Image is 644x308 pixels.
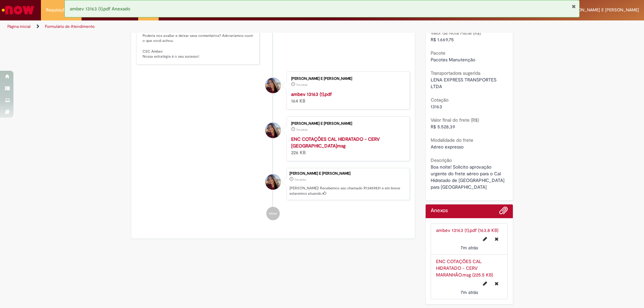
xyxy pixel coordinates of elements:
[291,122,403,126] div: [PERSON_NAME] E [PERSON_NAME]
[45,24,95,29] a: Formulário de Atendimento
[265,78,281,93] div: Gleyciane Gomes E Gomes
[291,77,403,81] div: [PERSON_NAME] E [PERSON_NAME]
[431,57,475,63] span: Pacotes Manutenção
[431,208,448,214] h2: Anexos
[291,91,403,104] div: 164 KB
[572,4,576,9] button: Fechar Notificação
[431,157,452,163] b: Descrição
[499,206,508,218] button: Adicionar anexos
[5,20,424,33] ul: Trilhas de página
[46,7,69,13] span: Requisições
[289,172,406,176] div: [PERSON_NAME] E [PERSON_NAME]
[461,245,478,251] span: 7m atrás
[431,124,455,130] span: R$ 5.528,39
[461,289,478,295] time: 28/08/2025 18:29:46
[7,24,31,29] a: Página inicial
[491,278,502,289] button: Excluir ENC COTAÇÕES CAL HIDRATADO - CERV MARANHÃO.msg
[431,70,480,76] b: Transportadora sugerida
[461,245,478,251] time: 28/08/2025 18:30:22
[294,178,306,182] time: 28/08/2025 18:30:29
[296,128,308,132] time: 28/08/2025 18:29:46
[291,91,332,97] a: ambev 13163 (1).pdf
[479,278,491,289] button: Editar nome de arquivo ENC COTAÇÕES CAL HIDRATADO - CERV MARANHÃO.msg
[436,258,493,278] a: ENC COTAÇÕES CAL HIDRATADO - CERV MARANHÃO.msg (225.5 KB)
[265,174,281,190] div: Gleyciane Gomes E Gomes
[70,6,130,12] span: ambev 13163 (1).pdf Anexado
[296,83,308,87] span: 7m atrás
[291,136,380,149] a: ENC COTAÇÕES CAL HIDRATADO - CERV [GEOGRAPHIC_DATA]msg
[431,77,498,89] span: LENA EXPRESS TRANSPORTES LTDA
[436,227,498,233] a: ambev 13163 (1).pdf (163.8 KB)
[491,234,502,244] button: Excluir ambev 13163 (1).pdf
[461,289,478,295] span: 7m atrás
[431,144,464,150] span: Aéreo expresso
[431,97,448,103] b: Cotação
[296,83,308,87] time: 28/08/2025 18:30:22
[431,137,473,143] b: Modalidade do frete
[566,7,639,13] span: [PERSON_NAME] E [PERSON_NAME]
[479,234,491,244] button: Editar nome de arquivo ambev 13163 (1).pdf
[289,186,406,196] p: [PERSON_NAME]! Recebemos seu chamado R13459831 e em breve estaremos atuando.
[136,168,410,200] li: Gleyciane Gomes E Gomes
[431,117,479,123] b: Valor final do frete (R$)
[431,37,454,43] span: R$ 1.669,75
[296,128,308,132] span: 7m atrás
[1,3,35,17] img: ServiceNow
[265,123,281,138] div: Gleyciane Gomes E Gomes
[294,178,306,182] span: 7m atrás
[431,104,442,110] span: 13163
[431,50,445,56] b: Pacote
[291,136,403,156] div: 226 KB
[431,30,481,36] b: Valor da Nota Fiscal (R$)
[431,164,506,190] span: Boa noite! Solicito aprovação urgente do frete aéreo para o Cal Hidratado de [GEOGRAPHIC_DATA] pa...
